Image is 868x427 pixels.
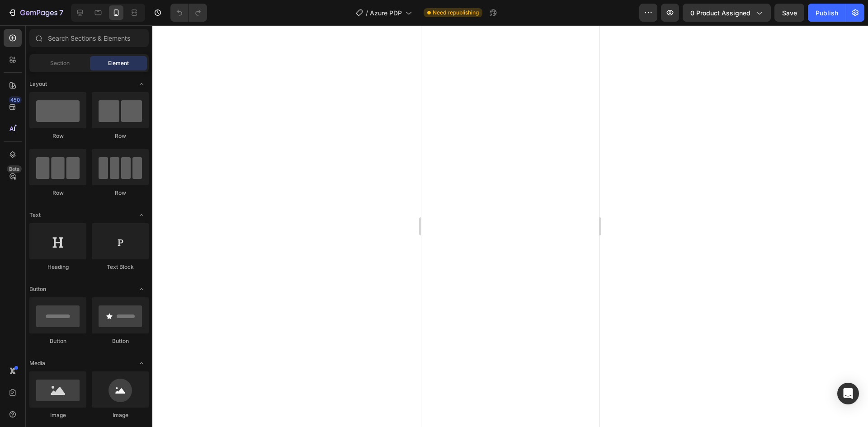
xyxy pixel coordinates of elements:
[92,132,149,140] div: Row
[29,337,86,345] div: Button
[690,8,750,18] span: 0 product assigned
[29,189,86,197] div: Row
[774,4,804,22] button: Save
[837,383,859,404] div: Open Intercom Messenger
[92,337,149,345] div: Button
[366,8,368,18] span: /
[134,208,149,222] span: Toggle open
[29,263,86,271] div: Heading
[134,282,149,296] span: Toggle open
[7,165,22,173] div: Beta
[92,263,149,271] div: Text Block
[29,29,149,47] input: Search Sections & Elements
[816,8,838,18] div: Publish
[50,59,70,67] span: Section
[134,356,149,371] span: Toggle open
[29,411,86,419] div: Image
[29,285,46,293] span: Button
[4,4,67,22] button: 7
[29,359,45,367] span: Media
[92,411,149,419] div: Image
[59,7,63,18] p: 7
[683,4,771,22] button: 0 product assigned
[9,96,22,103] div: 450
[134,77,149,91] span: Toggle open
[29,211,41,219] span: Text
[370,8,402,18] span: Azure PDP
[170,4,207,22] div: Undo/Redo
[29,80,47,88] span: Layout
[782,9,797,17] span: Save
[29,132,86,140] div: Row
[808,4,846,22] button: Publish
[92,189,149,197] div: Row
[108,59,129,67] span: Element
[421,25,599,427] iframe: Design area
[433,9,479,17] span: Need republishing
